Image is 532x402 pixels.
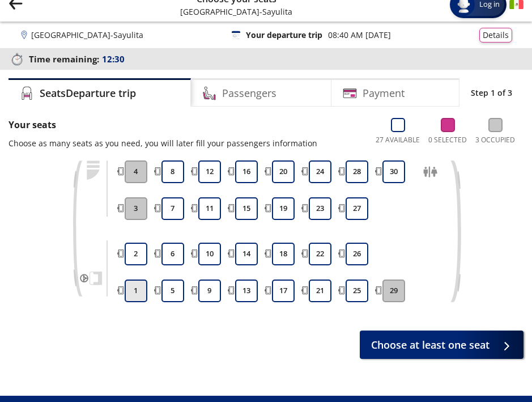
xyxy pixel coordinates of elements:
[161,160,184,183] button: 8
[376,135,420,145] p: 27 Available
[346,197,368,220] button: 27
[309,160,331,183] button: 24
[102,53,125,66] span: 12:30
[246,29,322,41] p: Your departure trip
[471,87,512,99] p: Step 1 of 3
[328,29,391,41] p: 08:40 AM [DATE]
[346,243,368,265] button: 26
[272,160,295,183] button: 20
[382,280,405,302] button: 29
[428,135,467,145] p: 0 Selected
[363,86,405,101] h4: Payment
[161,197,184,220] button: 7
[235,280,258,302] button: 13
[161,280,184,302] button: 5
[309,243,331,265] button: 22
[309,280,331,302] button: 21
[198,280,221,302] button: 9
[235,160,258,183] button: 16
[198,197,221,220] button: 11
[8,51,524,67] p: Time remaining :
[360,331,524,359] button: Choose at least one seat
[125,160,147,183] button: 4
[125,280,147,302] button: 1
[479,28,512,43] button: Details
[180,6,292,18] p: [GEOGRAPHIC_DATA] - Sayulita
[31,29,143,41] p: [GEOGRAPHIC_DATA] - Sayulita
[346,280,368,302] button: 25
[8,137,317,149] p: Choose as many seats as you need, you will later fill your passengers information
[198,243,221,265] button: 10
[125,197,147,220] button: 3
[198,160,221,183] button: 12
[272,197,295,220] button: 19
[309,197,331,220] button: 23
[40,86,136,101] h4: Seats Departure trip
[346,160,368,183] button: 28
[382,160,405,183] button: 30
[475,135,515,145] p: 3 Occupied
[371,337,490,353] span: Choose at least one seat
[235,197,258,220] button: 15
[161,243,184,265] button: 6
[8,118,317,132] p: Your seats
[235,243,258,265] button: 14
[272,280,295,302] button: 17
[272,243,295,265] button: 18
[125,243,147,265] button: 2
[222,86,276,101] h4: Passengers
